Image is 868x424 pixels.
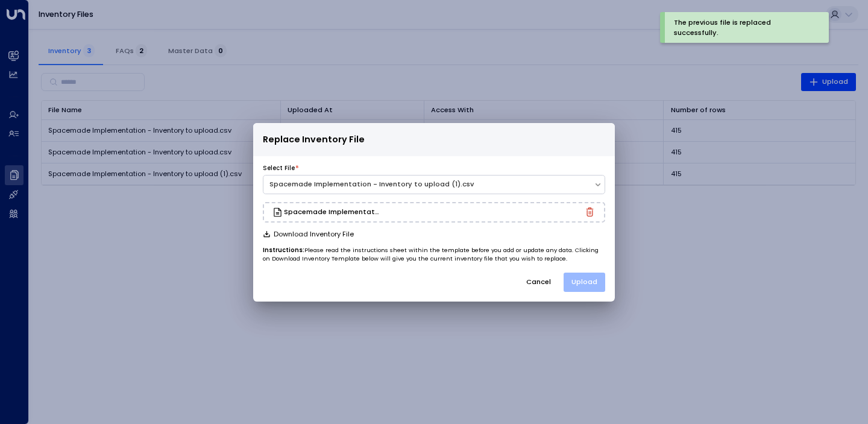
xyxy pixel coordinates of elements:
button: Download Inventory File [263,230,354,238]
button: Upload [564,273,605,291]
p: Please read the instructions sheet within the template before you add or update any data. Clickin... [263,246,605,264]
button: Cancel [518,273,559,291]
h3: Spacemade Implementation - Inventory to upload.csv [284,209,380,215]
b: Instructions: [263,246,304,254]
div: The previous file is replaced successfully. [674,17,811,38]
div: Spacemade Implementation - Inventory to upload (1).csv [269,179,588,189]
label: Select File [263,164,295,172]
span: Replace Inventory File [263,133,365,147]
